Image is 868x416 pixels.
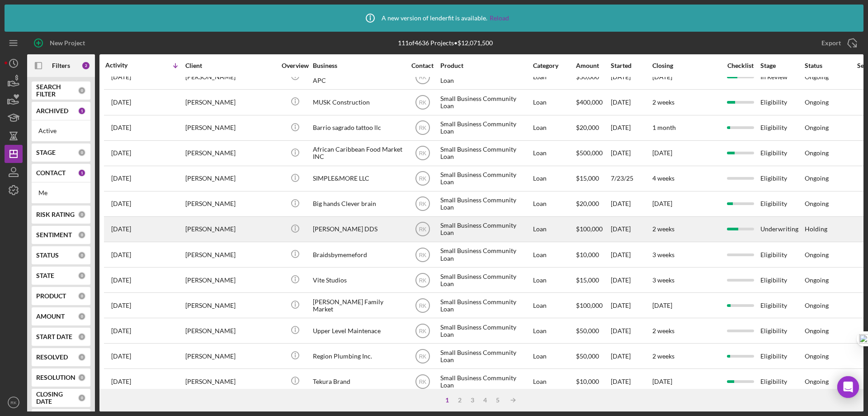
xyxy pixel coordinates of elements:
text: RK [419,277,426,283]
time: 2025-07-08 21:50 [111,353,131,360]
div: African Caribbean Food Market INC [313,141,403,165]
div: SIMPLE&MORE LLC [313,167,403,191]
text: RK [419,201,426,207]
time: 2 weeks [652,225,675,233]
div: Small Business Community Loan [440,217,531,241]
div: $20,000 [576,192,610,216]
time: 2025-07-15 14:37 [111,277,131,284]
div: 111 of 4636 Projects • $12,071,500 [398,39,493,47]
div: Small Business Community Loan [440,268,531,292]
div: 0 [78,333,86,341]
div: Loan [533,90,575,114]
div: 2 [81,61,90,70]
div: Loan [533,167,575,191]
div: Eligibility [760,167,804,191]
div: Ongoing [805,327,829,335]
div: 0 [78,86,86,95]
div: [PERSON_NAME] [185,344,276,368]
div: Ongoing [805,378,829,385]
div: Small Business Community Loan [440,90,531,114]
div: 3 [466,397,479,404]
div: $100,000 [576,293,610,317]
b: STATE [36,272,54,279]
time: 3 weeks [652,276,675,284]
button: Export [812,34,863,52]
time: [DATE] [652,149,672,157]
b: SEARCH FILTER [36,83,78,98]
b: STATUS [36,252,59,259]
div: Stage [760,62,804,69]
div: Eligibility [760,369,804,393]
time: [DATE] [652,200,672,207]
time: [DATE] [652,73,672,81]
div: Small Business Community Loan [440,141,531,165]
div: Ongoing [805,251,829,258]
div: Loan [533,344,575,368]
div: $500,000 [576,141,610,165]
div: Ongoing [805,175,829,182]
div: Active [38,127,84,134]
div: Vite Studios [313,268,403,292]
text: RK [419,302,426,309]
div: Small Business Community Loan [440,344,531,368]
text: RK [419,125,426,131]
div: Ongoing [805,200,829,207]
div: Ongoing [805,277,829,284]
div: Eligibility [760,344,804,368]
div: $20,000 [576,116,610,140]
div: Small Business Community Loan [440,319,531,343]
div: Status [805,62,848,69]
b: RESOLVED [36,354,68,361]
div: [PERSON_NAME] [185,90,276,114]
div: Activity [105,62,145,69]
div: Contact [406,62,439,69]
div: Loan [533,192,575,216]
div: Underwriting [760,217,804,241]
div: 0 [78,312,86,320]
div: [PERSON_NAME] [185,116,276,140]
div: Loan [533,141,575,165]
div: [DATE] [611,268,651,292]
div: [PERSON_NAME] [185,192,276,216]
div: 0 [78,210,86,219]
text: RK [419,74,426,80]
div: [DATE] [611,344,651,368]
b: CONTACT [36,169,66,177]
div: [DATE] [611,293,651,317]
b: START DATE [36,333,72,340]
text: RK [419,176,426,182]
div: 0 [78,292,86,300]
text: RK [419,100,426,106]
div: 0 [78,251,86,259]
div: Region Plumbing Inc. [313,344,403,368]
div: Closing [652,62,720,69]
div: [PERSON_NAME] [185,141,276,165]
div: [PERSON_NAME] [185,369,276,393]
div: Braidsbymemeford [313,243,403,267]
div: 1 [78,107,86,115]
time: 2 weeks [652,98,675,106]
div: [DATE] [611,243,651,267]
div: 5 [491,397,504,404]
div: Overview [278,62,312,69]
b: RISK RATING [36,211,75,218]
time: 2025-07-23 19:28 [111,175,131,182]
div: $15,000 [576,167,610,191]
div: Upper Level Maintenace [313,319,403,343]
time: 2025-07-15 15:56 [111,251,131,258]
div: Eligibility [760,319,804,343]
div: Category [533,62,575,69]
div: Ongoing [805,302,829,309]
time: 2 weeks [652,352,675,360]
div: Small Business Community Loan [440,293,531,317]
div: Loan [533,293,575,317]
div: Eligibility [760,116,804,140]
time: [DATE] [652,378,672,385]
div: A new version of lenderfit is available. [359,7,509,29]
div: 0 [78,373,86,382]
div: $15,000 [576,268,610,292]
time: 1 month [652,124,676,131]
div: 4 [479,397,491,404]
a: Reload [490,14,509,22]
div: Checklist [721,62,759,69]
